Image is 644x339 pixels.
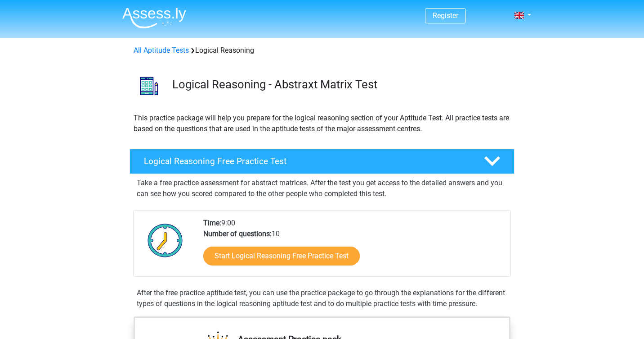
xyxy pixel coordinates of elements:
[144,156,470,166] h4: Logical Reasoning Free Practice Test
[126,149,518,174] a: Logical Reasoning Free Practice Test
[433,11,458,20] a: Register
[134,46,189,55] a: All Aptitude Tests
[122,7,186,28] img: Assessly
[134,113,510,134] p: This practice package will help you prepare for the logical reasoning section of your Aptitude Te...
[203,219,221,227] b: Time:
[130,45,514,56] div: Logical Reasoning
[172,78,507,92] h3: Logical Reasoning - Abstraxt Matrix Test
[133,288,511,309] div: After the free practice aptitude test, you can use the practice package to go through the explana...
[197,218,510,276] div: 9:00 10
[203,247,360,266] a: Start Logical Reasoning Free Practice Test
[143,218,188,263] img: Clock
[203,229,272,238] b: Number of questions:
[137,178,507,199] p: Take a free practice assessment for abstract matrices. After the test you get access to the detai...
[130,67,168,105] img: logical reasoning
